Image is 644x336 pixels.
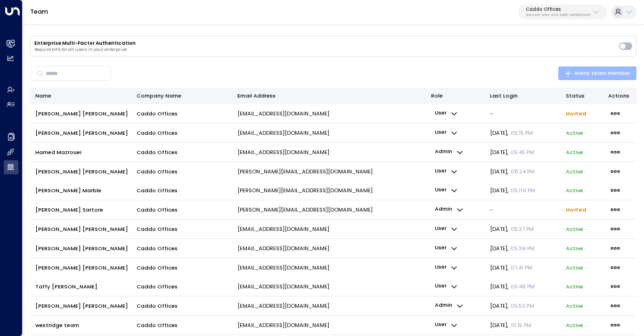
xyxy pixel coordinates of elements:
span: [PERSON_NAME] [PERSON_NAME] [35,302,128,310]
button: Caddo Offices7b1ceed7-40fa-4014-bd85-aaf588512a38 [518,5,607,20]
span: [DATE] , [490,187,535,194]
span: [PERSON_NAME] Marble [35,187,101,194]
span: 07:41 PM [511,264,532,271]
p: active [566,148,583,156]
button: user [431,319,462,331]
span: Caddo Offices [137,206,178,213]
p: [EMAIL_ADDRESS][DOMAIN_NAME] [237,302,329,310]
span: Invited [566,110,586,117]
p: [EMAIL_ADDRESS][DOMAIN_NAME] [237,225,329,233]
td: - [485,104,561,123]
div: Company Name [137,91,181,100]
span: [DATE] , [490,225,534,233]
p: active [566,168,583,175]
button: user [431,165,462,178]
button: user [431,185,462,197]
span: 05:39 PM [511,245,535,252]
span: [DATE] , [490,321,531,329]
p: [EMAIL_ADDRESS][DOMAIN_NAME] [237,321,329,329]
span: westridge team [35,321,79,329]
span: [DATE] , [490,168,535,175]
td: - [485,200,561,219]
p: active [566,302,583,310]
p: [EMAIL_ADDRESS][DOMAIN_NAME] [237,148,329,156]
p: [PERSON_NAME][EMAIL_ADDRESS][DOMAIN_NAME] [237,168,373,175]
span: Caddo Offices [137,148,178,156]
span: [PERSON_NAME] [PERSON_NAME] [35,129,128,137]
span: Invite team member [564,69,630,78]
span: [DATE] , [490,302,534,310]
a: Team [30,8,48,16]
button: admin [431,146,467,158]
button: user [431,281,462,293]
span: 05:53 PM [511,302,534,310]
span: Caddo Offices [137,245,178,252]
button: Invite team member [558,66,636,80]
span: Caddo Offices [137,302,178,310]
p: [EMAIL_ADDRESS][DOMAIN_NAME] [237,129,329,137]
p: active [566,245,583,252]
button: user [431,127,462,139]
span: [PERSON_NAME] Sartore [35,206,103,213]
span: 10:15 PM [511,321,531,329]
p: active [566,225,583,233]
button: admin [431,300,467,312]
p: Caddo Offices [526,7,590,12]
div: Actions [608,91,631,100]
span: Caddo Offices [137,321,178,329]
h3: Enterprise Multi-Factor Authentication [34,40,615,46]
button: user [431,242,462,254]
p: [EMAIL_ADDRESS][DOMAIN_NAME] [237,245,329,252]
span: 05:27 PM [511,225,534,233]
div: Last Login [490,91,555,100]
div: Email Address [237,91,276,100]
span: [PERSON_NAME] [PERSON_NAME] [35,264,128,271]
div: Email Address [237,91,421,100]
p: active [566,129,583,137]
span: Caddo Offices [137,225,178,233]
p: user [431,223,462,235]
div: Role [431,91,480,100]
div: Status [566,91,597,100]
p: active [566,264,583,271]
span: [PERSON_NAME] [PERSON_NAME] [35,225,128,233]
p: [EMAIL_ADDRESS][DOMAIN_NAME] [237,110,329,117]
p: [EMAIL_ADDRESS][DOMAIN_NAME] [237,283,329,290]
p: active [566,187,583,194]
div: Last Login [490,91,518,100]
span: Caddo Offices [137,187,178,194]
span: 05:45 PM [511,148,534,156]
span: [DATE] , [490,264,532,271]
span: [DATE] , [490,148,534,156]
div: Company Name [137,91,227,100]
div: Name [35,91,51,100]
span: [PERSON_NAME] [PERSON_NAME] [35,110,128,117]
button: admin [431,204,467,216]
p: active [566,283,583,290]
span: 05:48 PM [511,283,535,290]
span: Taffy [PERSON_NAME] [35,283,98,290]
span: Hamed Mazrouei [35,148,82,156]
span: [PERSON_NAME] [PERSON_NAME] [35,245,128,252]
span: Invited [566,206,586,213]
button: user [431,107,462,120]
p: active [566,321,583,329]
button: user [431,262,462,274]
p: 7b1ceed7-40fa-4014-bd85-aaf588512a38 [526,13,590,17]
span: 05:09 PM [511,187,535,194]
div: Name [35,91,126,100]
span: Caddo Offices [137,264,178,271]
p: [PERSON_NAME][EMAIL_ADDRESS][DOMAIN_NAME] [237,206,373,213]
p: [EMAIL_ADDRESS][DOMAIN_NAME] [237,264,329,271]
span: Caddo Offices [137,110,178,117]
span: 08:24 PM [511,168,535,175]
